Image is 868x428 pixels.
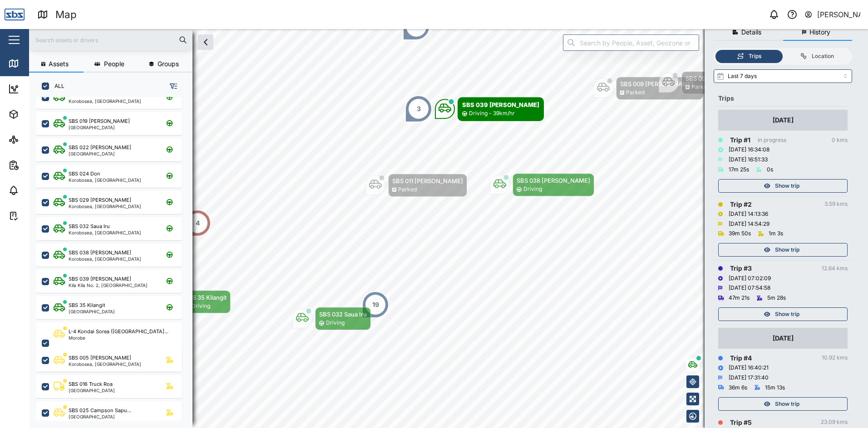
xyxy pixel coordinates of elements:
div: Map marker [593,77,703,100]
div: 10.92 kms [822,354,848,362]
div: [DATE] 16:51:33 [729,156,768,164]
div: [DATE] 14:13:36 [729,210,768,219]
div: Dashboard [24,84,64,94]
div: [DATE] 16:40:21 [729,364,769,372]
div: Alarms [24,185,52,195]
div: 3 [417,104,421,114]
div: SBS 35 Kilangit [185,293,227,302]
div: Map marker [292,307,371,330]
div: Trips [749,52,761,61]
div: Map marker [405,95,432,122]
div: [PERSON_NAME] [817,9,861,20]
div: 19 [372,300,379,310]
div: SBS 009 [PERSON_NAME]... [620,79,699,88]
div: [GEOGRAPHIC_DATA] [69,309,115,314]
div: 0s [767,165,773,174]
div: 0 kms [832,136,848,145]
div: SBS 011 [PERSON_NAME] [392,176,463,185]
span: Details [741,29,761,35]
div: SBS 032 Saua Iru [69,223,110,230]
div: [DATE] [773,115,794,125]
div: SBS 024 Don [69,170,100,178]
div: Trip # 5 [730,418,752,428]
div: SBS 022 [PERSON_NAME] [69,144,131,151]
div: [DATE] 07:54:58 [729,284,770,292]
span: Show trip [775,398,799,410]
div: SBS 025 Campson Sapu... [69,407,131,414]
div: Korobosea, [GEOGRAPHIC_DATA] [69,178,141,182]
div: Trip # 1 [730,135,750,145]
div: [GEOGRAPHIC_DATA] [69,151,131,156]
label: ALL [49,83,64,90]
input: Search by People, Asset, Geozone or Place [563,34,699,51]
div: [DATE] [773,333,794,343]
div: Trip # 4 [730,353,752,363]
div: SBS 005 [PERSON_NAME] [69,354,131,362]
div: [GEOGRAPHIC_DATA] [69,414,131,419]
div: Driving [192,302,210,311]
div: In progress [758,136,786,145]
span: Show trip [775,243,799,256]
div: Map marker [365,174,467,197]
div: Trip # 2 [730,199,752,209]
div: Assets [24,109,52,119]
div: grid [36,97,192,421]
div: Map marker [362,291,389,318]
div: SBS 039 [PERSON_NAME] [462,100,539,109]
span: Show trip [775,180,799,192]
div: SBS 032 Saua Iru [319,310,367,319]
div: Morobe [69,336,168,340]
div: Tasks [24,211,49,221]
div: 36m 6s [729,384,747,392]
div: 17m 25s [729,165,749,174]
div: SBS 35 Kilangit [69,302,105,309]
div: 39m 50s [729,229,751,238]
div: Map marker [184,209,211,237]
div: Driving - 39km/hr [469,109,515,118]
div: SBS 019 [PERSON_NAME] [69,117,130,125]
div: Parked [398,185,417,194]
div: Map marker [659,71,764,94]
div: Sites [24,135,45,145]
div: 15m 13s [765,384,785,392]
div: SBS 038 [PERSON_NAME] [517,176,590,185]
div: [GEOGRAPHIC_DATA] [69,125,130,130]
div: Reports [24,160,54,170]
div: Parked [626,88,645,97]
div: Korobosea, [GEOGRAPHIC_DATA] [69,257,141,261]
div: Driving [326,319,345,327]
span: Show trip [775,308,799,321]
div: Korobosea, [GEOGRAPHIC_DATA] [69,230,141,235]
canvas: Map [29,29,868,428]
div: Korobosea, [GEOGRAPHIC_DATA] [69,204,141,209]
div: Map [24,58,44,68]
div: SBS 029 [PERSON_NAME] [69,196,131,204]
div: 5m 28s [767,294,786,302]
button: Show trip [718,243,848,257]
div: L-4 Kondai Sorea ([GEOGRAPHIC_DATA]... [69,328,168,336]
input: Search assets or drivers [35,33,187,47]
div: [DATE] 16:34:08 [729,146,769,154]
div: 1m 3s [769,229,783,238]
div: Driving [523,185,542,194]
div: 12.64 kms [822,264,848,273]
div: Location [812,52,834,61]
div: Trips [718,93,848,103]
div: 23.09 kms [821,418,848,427]
div: Kila Kila No. 2, [GEOGRAPHIC_DATA] [69,283,148,287]
div: [GEOGRAPHIC_DATA] [69,388,115,393]
div: [DATE] 17:31:40 [729,374,769,382]
button: Show trip [718,179,848,193]
button: Show trip [718,307,848,321]
button: [PERSON_NAME] [804,8,861,21]
div: Korobosea, [GEOGRAPHIC_DATA] [69,362,141,366]
div: 3.59 kms [824,200,848,209]
div: Parked [691,83,710,92]
div: Map marker [158,290,231,313]
div: Korobosea, [GEOGRAPHIC_DATA] [69,99,141,103]
input: Select range [714,69,852,83]
div: Map marker [435,97,544,121]
div: SBS 016 Truck Roa [69,380,113,388]
span: History [809,29,830,35]
div: [DATE] 14:54:29 [729,220,769,229]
